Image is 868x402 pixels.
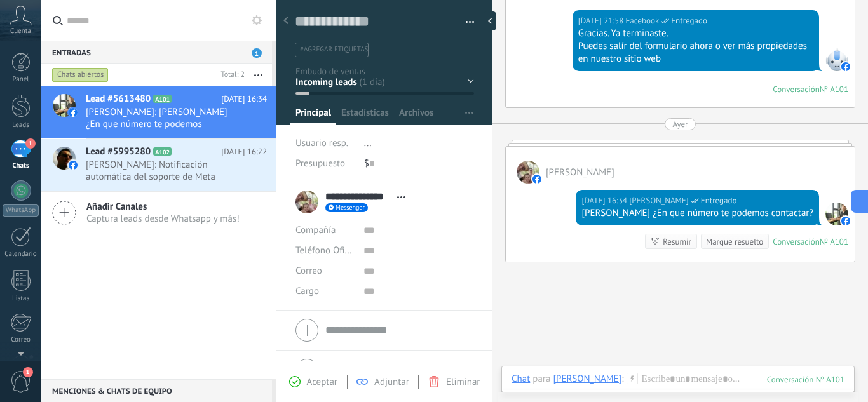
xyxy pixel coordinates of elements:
div: Compañía [295,220,354,241]
span: Armando Lopez (Oficina de Venta) [629,194,688,207]
div: № A101 [820,236,848,247]
div: Ayer [672,118,688,130]
span: Cargo [295,286,319,296]
span: Aceptar [307,376,337,388]
span: [DATE] 16:34 [221,93,267,105]
span: Facebook [626,15,660,27]
div: $ [364,154,474,174]
span: : [621,373,623,385]
div: 101 [767,374,844,385]
span: [DATE] 16:22 [221,145,267,158]
button: Más [245,64,272,86]
div: Menciones & Chats de equipo [41,379,272,402]
div: WhatsApp [3,204,39,217]
div: Presupuesto [295,154,355,174]
div: Ocultar [484,11,496,30]
span: Adjuntar [374,376,409,388]
div: Gracias. Ya terminaste. [578,27,813,40]
img: facebook-sm.svg [69,161,78,170]
span: Teléfono Oficina [295,245,362,257]
span: para [532,373,550,385]
img: facebook-sm.svg [69,108,78,117]
span: Correo [295,265,322,277]
div: [DATE] 21:58 [578,15,626,27]
div: [PERSON_NAME] ¿En que número te podemos contactar? [581,207,813,220]
button: Teléfono Oficina [295,241,354,261]
div: Chats [3,162,39,170]
div: Conversación [773,84,820,95]
div: Panel [3,76,39,84]
span: Añadir Canales [86,201,240,213]
span: Captura leads desde Whatsapp y más! [86,213,240,225]
img: facebook-sm.svg [841,62,850,71]
div: Marque resuelto [706,236,763,248]
div: Resumir [663,236,691,248]
span: Cuenta [10,27,31,36]
span: A102 [153,147,172,156]
span: Principal [295,107,331,125]
span: Archivos [399,107,433,125]
span: Jorge A. Ortega [517,161,539,184]
a: Lead #5613480 A101 [DATE] 16:34 [PERSON_NAME]: [PERSON_NAME] ¿En que número te podemos contactar? [41,86,276,138]
span: Entregado [671,15,707,27]
div: Entradas [41,41,272,64]
div: Leads [3,121,39,130]
span: Usuario resp. [295,137,348,149]
span: Estadísticas [341,107,389,125]
span: Messenger [336,204,365,211]
div: Cargo [295,281,354,302]
span: Lead #5613480 [86,93,151,105]
span: [PERSON_NAME]: [PERSON_NAME] ¿En que número te podemos contactar? [86,106,243,130]
span: Facebook [825,48,848,71]
span: [PERSON_NAME]: N͏o͏t͏i͏f͏i͏c͏a͏c͏i͏o͏́n͏ a͏u͏t͏o͏m͏a͏́t͏i͏c͏a͏ d͏e͏l͏ s͏o͏p͏o͏r͏t͏e͏ d͏e͏ M͏e͏t͏a... [86,159,243,183]
span: Entregado [701,194,737,207]
div: Puedes salír del formulario ahora o ver más propiedades en nuestro sitio web [578,40,813,65]
div: № A101 [820,84,848,95]
div: [DATE] 16:34 [581,194,629,207]
div: Calendario [3,250,39,258]
a: Lead #5995280 A102 [DATE] 16:22 [PERSON_NAME]: N͏o͏t͏i͏f͏i͏c͏a͏c͏i͏o͏́n͏ a͏u͏t͏o͏m͏a͏́t͏i͏c͏a͏ d͏... [41,139,276,191]
div: Chats abiertos [52,67,109,83]
span: Presupuesto [295,157,345,170]
div: Jorge A. Ortega [553,373,621,384]
button: Correo [295,261,322,281]
span: Jorge A. Ortega [546,166,614,178]
span: ... [364,137,372,149]
div: Conversación [773,236,820,247]
span: 1 [23,367,33,377]
span: Eliminar [446,376,480,388]
img: facebook-sm.svg [841,217,850,225]
span: A101 [153,95,172,103]
span: Lead #5995280 [86,145,151,158]
div: Total: 2 [216,69,245,81]
div: Listas [3,295,39,303]
span: #agregar etiquetas [300,45,368,54]
div: Correo [3,336,39,344]
span: 1 [25,138,36,149]
div: Usuario resp. [295,133,355,154]
span: 1 [252,48,262,58]
span: Armando Lopez [825,203,848,225]
img: facebook-sm.svg [532,175,541,184]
